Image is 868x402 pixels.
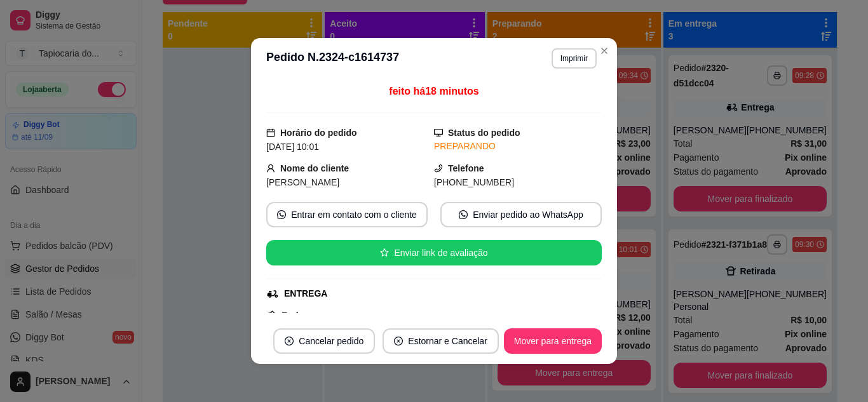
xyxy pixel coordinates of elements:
[266,310,276,320] span: pushpin
[281,311,322,321] strong: Endereço
[266,202,428,227] button: whats-appEntrar em contato com o cliente
[434,164,443,173] span: phone
[394,337,403,345] span: close-circle
[273,328,375,354] button: close-circleCancelar pedido
[380,248,389,257] span: star
[285,337,294,345] span: close-circle
[277,210,286,219] span: whats-app
[266,240,602,265] button: starEnviar link de avaliação
[448,163,484,173] strong: Telefone
[280,128,357,138] strong: Horário do pedido
[266,128,275,137] span: calendar
[266,48,399,69] h3: Pedido N. 2324-c1614737
[389,86,478,97] span: feito há 18 minutos
[440,202,602,227] button: whats-appEnviar pedido ao WhatsApp
[434,128,443,137] span: desktop
[459,210,468,219] span: whats-app
[434,140,602,153] div: PREPARANDO
[284,287,327,300] div: ENTREGA
[504,328,602,354] button: Mover para entrega
[280,163,349,173] strong: Nome do cliente
[383,328,499,354] button: close-circleEstornar e Cancelar
[266,164,275,173] span: user
[448,128,520,138] strong: Status do pedido
[266,177,339,187] span: [PERSON_NAME]
[594,41,614,61] button: Close
[552,48,597,69] button: Imprimir
[266,142,319,152] span: [DATE] 10:01
[434,177,514,187] span: [PHONE_NUMBER]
